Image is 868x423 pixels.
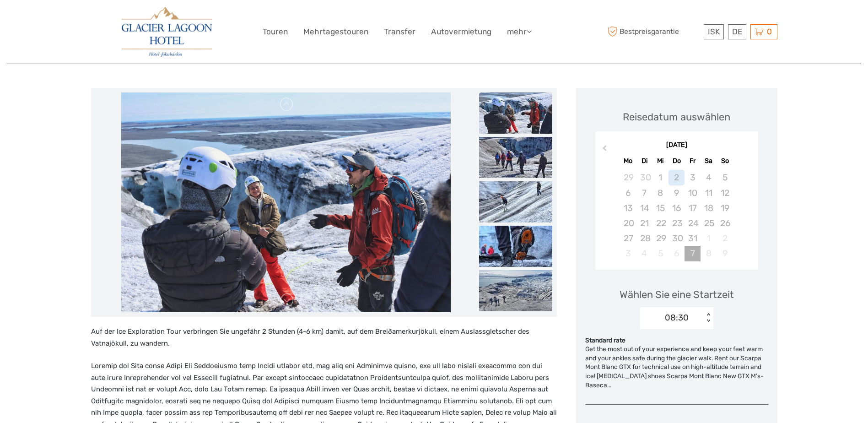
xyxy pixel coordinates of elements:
div: Not available Samstag, 1. November 2025 [701,231,717,246]
div: Not available Mittwoch, 29. Oktober 2025 [652,231,669,246]
a: mehr [507,25,532,38]
div: Not available Donnerstag, 16. Oktober 2025 [669,201,685,216]
div: Standard rate [585,336,768,345]
div: Choose Dienstag, 30. September 2025 [636,170,652,185]
div: Not available Montag, 13. Oktober 2025 [620,201,636,216]
div: Mi [652,155,669,167]
div: 08:30 [665,312,689,324]
div: Not available Freitag, 10. Oktober 2025 [685,185,701,201]
div: Not available Montag, 20. Oktober 2025 [620,216,636,231]
img: e4d3ed5e570e483f903ef7ba6b9dedb1_slider_thumbnail.jpeg [479,226,552,267]
img: 2790-86ba44ba-e5e5-4a53-8ab7-28051417b7bc_logo_big.jpg [122,7,212,57]
img: b8802a1f98c24d668b00cfc3ce613794_slider_thumbnail.jpeg [479,137,552,178]
span: 0 [766,27,773,36]
img: 73a6da49293444fba2f64cfa06d25c50_main_slider.jpeg [121,92,451,312]
div: Not available Samstag, 11. Oktober 2025 [701,185,717,201]
div: Mo [620,155,636,167]
div: Not available Dienstag, 4. November 2025 [636,246,652,261]
div: Not available Mittwoch, 5. November 2025 [652,246,669,261]
div: Not available Freitag, 3. Oktober 2025 [685,170,701,185]
div: Not available Donnerstag, 9. Oktober 2025 [669,185,685,201]
div: Not available Sonntag, 2. November 2025 [717,231,733,246]
div: Not available Freitag, 7. November 2025 [685,246,701,261]
a: Touren [263,25,288,38]
a: Transfer [384,25,415,38]
div: Not available Sonntag, 9. November 2025 [717,246,733,261]
a: Mehrtagestouren [303,25,368,38]
div: Not available Mittwoch, 1. Oktober 2025 [652,170,669,185]
div: Not available Mittwoch, 22. Oktober 2025 [652,216,669,231]
div: So [717,155,733,167]
div: Not available Sonntag, 12. Oktober 2025 [717,185,733,201]
div: Not available Montag, 27. Oktober 2025 [620,231,636,246]
div: < > [704,313,712,323]
div: Not available Montag, 3. November 2025 [620,246,636,261]
span: ISK [708,27,720,36]
div: Di [636,155,652,167]
img: a6c7db43f6b3431ca9b222e6777c9718_slider_thumbnail.jpeg [479,270,552,311]
div: Not available Montag, 6. Oktober 2025 [620,185,636,201]
div: Not available Freitag, 24. Oktober 2025 [685,216,701,231]
div: Not available Samstag, 4. Oktober 2025 [701,170,717,185]
div: Not available Samstag, 18. Oktober 2025 [701,201,717,216]
span: Wählen Sie eine Startzeit [620,287,734,302]
div: Not available Donnerstag, 23. Oktober 2025 [669,216,685,231]
div: [DATE] [595,141,758,150]
span: Auf der Ice Exploration Tour verbringen Sie ungefähr 2 Stunden (4-6 km) damit, auf dem Breiðamerk... [91,327,529,347]
button: Open LiveChat chat widget [105,14,116,25]
div: Not available Mittwoch, 15. Oktober 2025 [652,201,669,216]
div: Not available Donnerstag, 2. Oktober 2025 [669,170,685,185]
div: Not available Donnerstag, 30. Oktober 2025 [669,231,685,246]
div: Fr [685,155,701,167]
div: Not available Samstag, 25. Oktober 2025 [701,216,717,231]
div: Not available Freitag, 17. Oktober 2025 [685,201,701,216]
div: Not available Dienstag, 28. Oktober 2025 [636,231,652,246]
div: Not available Dienstag, 21. Oktober 2025 [636,216,652,231]
div: Choose Montag, 29. September 2025 [620,170,636,185]
div: Not available Mittwoch, 8. Oktober 2025 [652,185,669,201]
div: Do [669,155,685,167]
div: Not available Donnerstag, 6. November 2025 [669,246,685,261]
a: Autovermietung [431,25,491,38]
div: DE [728,24,746,39]
div: Sa [701,155,717,167]
div: Not available Sonntag, 5. Oktober 2025 [717,170,733,185]
div: Not available Freitag, 31. Oktober 2025 [685,231,701,246]
div: Reisedatum auswählen [623,110,730,124]
div: Get the most out of your experience and keep your feet warm and your ankles safe during the glaci... [585,345,768,390]
p: We're away right now. Please check back later! [13,16,103,23]
div: month 2025-10 [598,170,755,261]
img: 73a6da49293444fba2f64cfa06d25c50_slider_thumbnail.jpeg [479,92,552,134]
button: Previous Month [596,143,611,157]
div: Not available Sonntag, 19. Oktober 2025 [717,201,733,216]
div: Not available Dienstag, 7. Oktober 2025 [636,185,652,201]
div: Not available Samstag, 8. November 2025 [701,246,717,261]
div: Not available Dienstag, 14. Oktober 2025 [636,201,652,216]
span: Bestpreisgarantie [606,24,701,39]
img: 28263405bace48a6b178ed60d9462f6e_slider_thumbnail.jpeg [479,181,552,222]
div: Not available Sonntag, 26. Oktober 2025 [717,216,733,231]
